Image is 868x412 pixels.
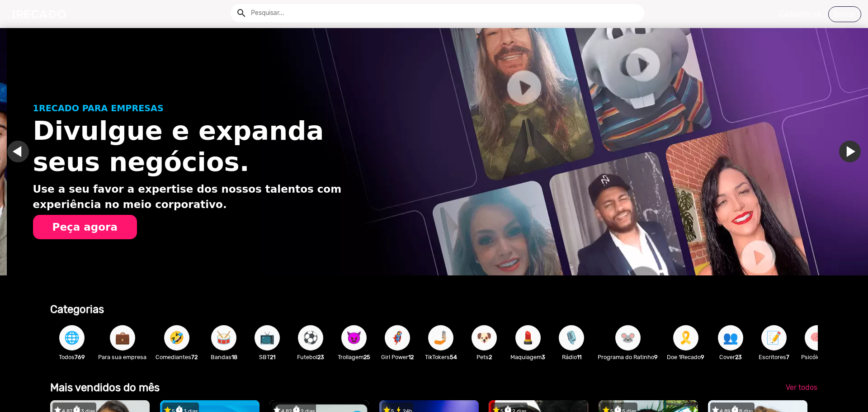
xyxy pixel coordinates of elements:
b: 11 [577,354,581,360]
p: Bandas [207,353,241,361]
b: 3 [542,354,545,360]
button: 🤳🏼 [428,325,453,350]
span: 🧠 [810,325,825,350]
span: 😈 [346,325,362,350]
span: 💄 [520,325,536,350]
p: TikTokers [424,353,458,361]
button: 📝 [761,325,787,350]
b: 9 [654,354,658,360]
p: Todos [55,353,89,361]
b: 769 [75,354,85,360]
h1: Divulgue e expanda seus negócios. [33,115,380,178]
span: 📺 [259,325,275,350]
button: 🐭 [615,325,641,350]
button: Peça agora [33,215,137,239]
p: SBT [250,353,284,361]
button: 🤣 [164,325,189,350]
button: 🐶 [472,325,497,350]
p: Trollagem [337,353,371,361]
p: Cover [713,353,748,361]
a: Ir para o próximo slide [846,141,868,162]
a: Entrar [828,6,861,22]
button: Example home icon [233,5,249,20]
span: 💼 [115,325,130,350]
span: 🌐 [64,325,80,350]
a: Ir para o slide anterior [14,141,36,162]
p: Futebol [293,353,328,361]
input: Pesquisar... [244,4,644,22]
p: Pets [467,353,501,361]
button: 🌐 [59,325,85,350]
button: 💼 [110,325,135,350]
b: 23 [735,354,742,360]
p: Programa do Ratinho [598,353,658,361]
span: 🤣 [169,325,184,350]
b: 7 [786,354,789,360]
p: Escritores [757,353,791,361]
span: 🎗️ [678,325,693,350]
button: 👥 [718,325,743,350]
button: 🦸‍♀️ [385,325,410,350]
u: Cadastre-se [779,9,821,18]
b: 23 [317,354,324,360]
button: 💄 [515,325,541,350]
span: 🐭 [620,325,636,350]
span: Ver todos [786,383,817,392]
button: 😈 [341,325,367,350]
b: 12 [408,354,414,360]
b: 25 [363,354,370,360]
span: 🦸‍♀️ [390,325,405,350]
p: 1RECADO PARA EMPRESAS [33,102,380,115]
b: Mais vendidos do mês [50,381,160,394]
p: Girl Power [380,353,415,361]
button: ⚽ [298,325,323,350]
span: 📝 [766,325,782,350]
span: 🐶 [476,325,492,350]
b: 9 [701,354,704,360]
b: Categorias [50,303,104,316]
span: 🥁 [216,325,231,350]
span: 🤳🏼 [433,325,448,350]
b: 2 [489,354,492,360]
span: ⚽ [303,325,318,350]
mat-icon: Example home icon [236,8,247,19]
p: Rádio [554,353,589,361]
p: Doe 1Recado [667,353,704,361]
p: Maquiagem [510,353,545,361]
button: 🎙️ [559,325,584,350]
b: 21 [270,354,275,360]
span: 👥 [723,325,738,350]
span: 🎙️ [564,325,579,350]
button: 🥁 [211,325,236,350]
b: 18 [231,354,237,360]
p: Para sua empresa [98,353,146,361]
p: Psicólogos [800,353,835,361]
button: 🧠 [805,325,830,350]
p: Comediantes [156,353,198,361]
button: 📺 [255,325,280,350]
button: 🎗️ [673,325,698,350]
p: Use a seu favor a expertise dos nossos talentos com experiência no meio corporativo. [33,181,380,213]
b: 72 [191,354,198,360]
b: 54 [450,354,457,360]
